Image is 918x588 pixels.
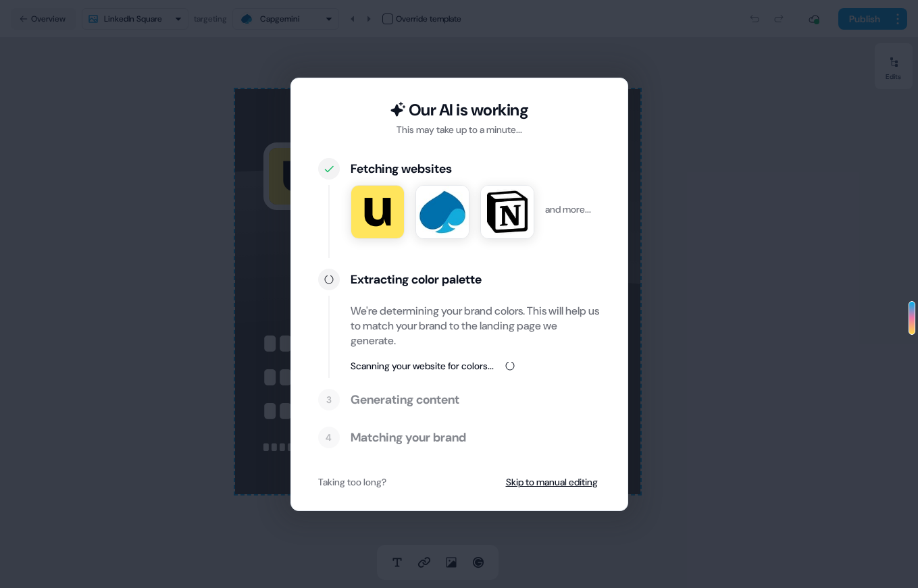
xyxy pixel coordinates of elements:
[351,304,601,348] div: We're determining your brand colors. This will help us to match your brand to the landing page we...
[351,359,494,373] div: Scanning your website for colors...
[409,100,529,120] div: Our AI is working
[503,470,601,494] button: Skip to manual editing
[351,161,601,177] div: Fetching websites
[326,393,332,406] div: 3
[318,475,386,489] div: Taking too long?
[351,271,601,288] div: Extracting color palette
[351,429,601,446] div: Matching your brand
[351,392,601,408] div: Generating content
[326,431,332,444] div: 4
[397,123,522,136] div: This may take up to a minute...
[351,180,601,239] div: and more...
